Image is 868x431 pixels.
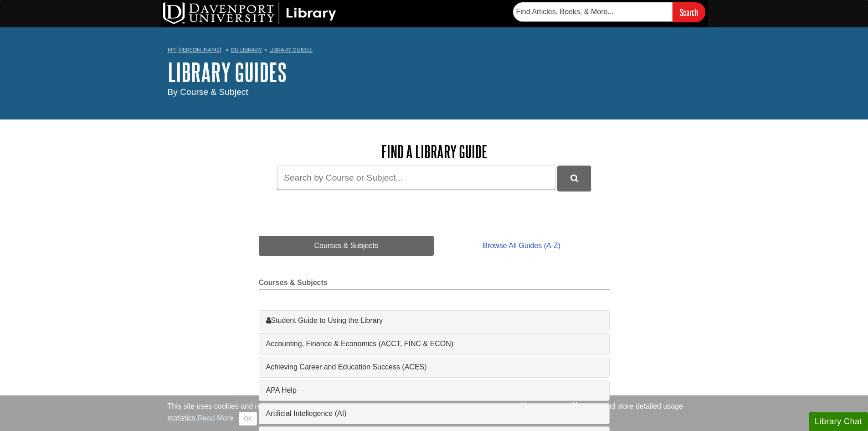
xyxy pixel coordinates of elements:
[197,414,233,422] a: Read More
[239,412,257,426] button: Close
[163,2,336,24] img: DU Library
[277,166,555,190] input: Search by Course or Subject...
[673,2,705,22] input: Search
[513,2,705,22] form: Searches DU Library's articles, books, and more
[168,401,701,426] div: This site uses cookies and records your IP address for usage statistics. Additionally, we use Goo...
[266,385,602,396] a: APA Help
[434,236,609,256] a: Browse All Guides (A-Z)
[269,47,313,53] a: Library Guides
[570,174,578,182] i: Search Library Guides
[266,362,602,373] a: Achieving Career and Education Success (ACES)
[168,44,701,58] nav: breadcrumb
[266,315,602,326] a: Student Guide to Using the Library
[513,2,673,21] input: Find Articles, Books, & More...
[168,46,221,54] a: My [PERSON_NAME]
[259,236,434,256] a: Courses & Subjects
[266,408,602,419] a: Artificial Intellegence (AI)
[231,47,262,53] a: DU Library
[266,338,602,349] a: Accounting, Finance & Economics (ACCT, FINC & ECON)
[168,86,701,99] div: By Course & Subject
[809,412,868,431] button: Library Chat
[168,58,701,86] h1: Library Guides
[259,142,610,161] h2: Find a Library Guide
[259,279,610,290] h2: Courses & Subjects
